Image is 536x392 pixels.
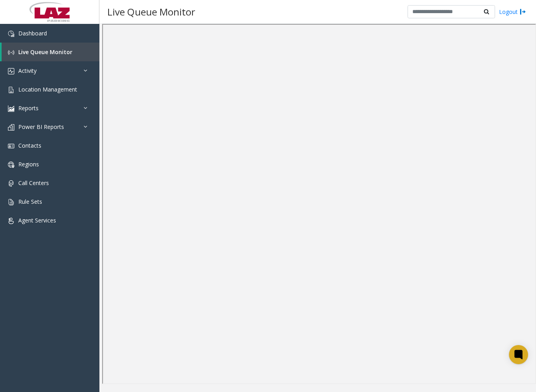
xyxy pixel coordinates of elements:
img: 'icon' [8,124,14,131]
img: 'icon' [8,105,14,112]
span: Reports [18,104,39,112]
img: 'icon' [8,199,14,205]
img: 'icon' [8,180,14,187]
img: 'icon' [8,87,14,93]
span: Live Queue Monitor [18,48,72,56]
img: 'icon' [8,68,14,74]
span: Activity [18,67,37,74]
a: Logout [499,8,526,16]
img: 'icon' [8,143,14,149]
span: Power BI Reports [18,123,64,131]
span: Call Centers [18,179,49,187]
img: 'icon' [8,218,14,224]
img: logout [520,8,526,16]
img: 'icon' [8,49,14,56]
span: Rule Sets [18,198,42,205]
span: Contacts [18,142,41,149]
span: Regions [18,160,39,168]
span: Dashboard [18,29,47,37]
a: Live Queue Monitor [2,43,99,61]
h3: Live Queue Monitor [103,2,199,21]
img: 'icon' [8,162,14,168]
img: 'icon' [8,31,14,37]
span: Agent Services [18,216,56,224]
span: Location Management [18,86,77,93]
